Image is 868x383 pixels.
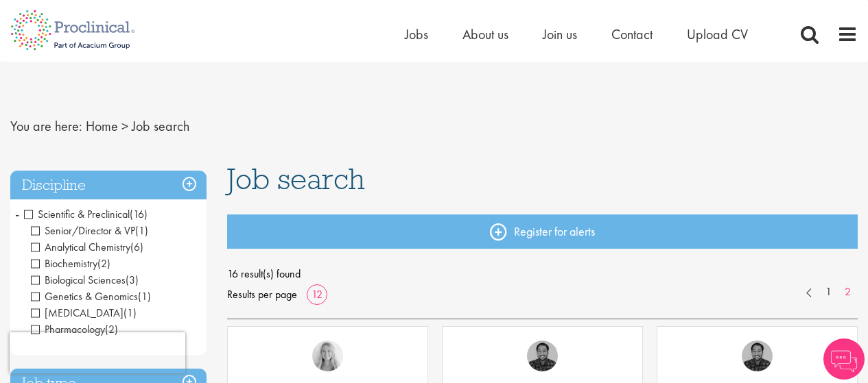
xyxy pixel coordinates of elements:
[24,207,148,221] span: Scientific & Preclinical
[742,341,773,371] img: Mike Raletz
[405,25,428,43] a: Jobs
[31,256,110,271] span: Biochemistry
[126,273,139,287] span: (3)
[227,264,858,284] span: 16 result(s) found
[138,289,151,304] span: (1)
[124,306,137,320] span: (1)
[31,306,124,320] span: [MEDICAL_DATA]
[31,223,148,238] span: Senior/Director & VP
[687,25,748,43] a: Upload CV
[312,341,343,371] img: Shannon Briggs
[227,284,297,305] span: Results per page
[31,273,126,287] span: Biological Sciences
[819,284,838,300] a: 1
[31,322,105,336] span: Pharmacology
[838,284,858,300] a: 2
[823,338,865,380] img: Chatbot
[15,203,19,224] span: -
[105,322,118,336] span: (2)
[130,207,148,221] span: (16)
[31,240,143,254] span: Analytical Chemistry
[121,117,128,135] span: >
[31,223,135,238] span: Senior/Director & VP
[132,117,189,135] span: Job search
[10,171,207,200] h3: Discipline
[97,256,110,271] span: (2)
[31,289,151,304] span: Genetics & Genomics
[130,240,143,254] span: (6)
[86,117,118,135] a: breadcrumb link
[24,207,130,221] span: Scientific & Preclinical
[31,322,118,336] span: Pharmacology
[462,25,508,43] a: About us
[10,117,82,135] span: You are here:
[135,223,148,238] span: (1)
[227,214,858,249] a: Register for alerts
[307,287,327,301] a: 12
[611,25,653,43] a: Contact
[527,341,558,371] img: Mike Raletz
[31,240,130,254] span: Analytical Chemistry
[31,256,97,271] span: Biochemistry
[227,160,365,197] span: Job search
[31,306,137,320] span: Laboratory Technician
[31,289,138,304] span: Genetics & Genomics
[543,25,577,43] a: Join us
[10,332,185,373] iframe: reCAPTCHA
[31,273,139,287] span: Biological Sciences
